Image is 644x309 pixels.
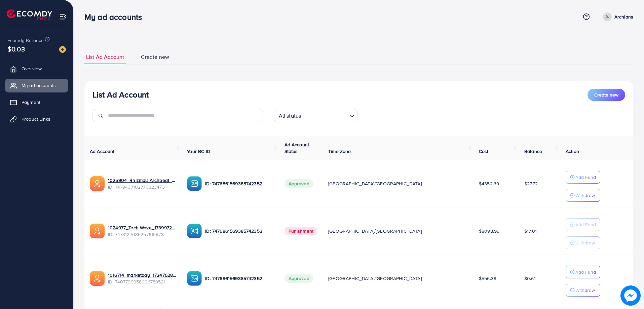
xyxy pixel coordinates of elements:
[108,272,176,278] a: 1016714_marketbay_1724762849692
[7,44,25,54] span: $0.03
[594,91,618,98] span: Create new
[566,171,600,184] button: Add Fund
[7,37,44,44] span: Ecomdy Balance
[285,179,313,188] span: Approved
[108,177,176,191] div: <span class='underline'>1025904_Rhizmall Archbeat_1741442161001</span></br>7479437102770323473
[566,148,579,155] span: Action
[90,176,105,191] img: ic-ads-acc.e4c84228.svg
[479,228,499,234] span: $8098.99
[614,13,633,21] p: Archians
[187,148,210,155] span: Your BC ID
[566,189,600,202] button: Withdraw
[5,95,68,109] a: Payment
[7,9,52,20] img: logo
[620,285,641,306] img: image
[524,180,538,187] span: $27.72
[303,110,347,121] input: Search for option
[575,173,596,181] p: Add Fund
[566,266,600,278] button: Add Fund
[59,13,67,21] img: menu
[187,176,202,191] img: ic-ba-acc.ded83a64.svg
[524,275,536,282] span: $0.61
[205,274,273,282] p: ID: 7476861569385742352
[22,82,56,89] span: My ad accounts
[141,53,169,61] span: Create new
[205,227,273,235] p: ID: 7476861569385742352
[108,224,176,231] a: 1024977_Tech Wave_1739972983986
[575,286,595,294] p: Withdraw
[566,218,600,231] button: Add Fund
[588,89,625,101] button: Create new
[108,184,176,190] span: ID: 7479437102770323473
[575,268,596,276] p: Add Fund
[575,221,596,229] p: Add Fund
[90,271,105,286] img: ic-ads-acc.e4c84228.svg
[5,112,68,126] a: Product Links
[479,180,499,187] span: $4352.39
[566,284,600,297] button: Withdraw
[92,90,149,100] h3: List Ad Account
[285,274,313,283] span: Approved
[187,224,202,238] img: ic-ba-acc.ded83a64.svg
[5,62,68,75] a: Overview
[566,236,600,249] button: Withdraw
[600,12,633,21] a: Archians
[328,148,351,155] span: Time Zone
[22,116,50,122] span: Product Links
[328,180,422,187] span: [GEOGRAPHIC_DATA]/[GEOGRAPHIC_DATA]
[285,141,309,155] span: Ad Account Status
[22,99,40,106] span: Payment
[285,227,318,235] span: Punishment
[575,239,595,247] p: Withdraw
[187,271,202,286] img: ic-ba-acc.ded83a64.svg
[108,278,176,285] span: ID: 7407799958096789521
[108,272,176,285] div: <span class='underline'>1016714_marketbay_1724762849692</span></br>7407799958096789521
[5,79,68,92] a: My ad accounts
[108,177,176,184] a: 1025904_Rhizmall Archbeat_1741442161001
[108,231,176,238] span: ID: 7473127036257615873
[479,148,489,155] span: Cost
[524,148,542,155] span: Balance
[277,111,303,121] span: All status
[90,148,115,155] span: Ad Account
[479,275,496,282] span: $556.39
[328,228,422,234] span: [GEOGRAPHIC_DATA]/[GEOGRAPHIC_DATA]
[524,228,537,234] span: $17.01
[59,46,66,53] img: image
[274,109,358,122] div: Search for option
[84,12,147,22] h3: My ad accounts
[86,53,124,61] span: List Ad Account
[22,65,42,72] span: Overview
[108,224,176,238] div: <span class='underline'>1024977_Tech Wave_1739972983986</span></br>7473127036257615873
[328,275,422,282] span: [GEOGRAPHIC_DATA]/[GEOGRAPHIC_DATA]
[90,224,105,238] img: ic-ads-acc.e4c84228.svg
[205,180,273,188] p: ID: 7476861569385742352
[575,191,595,199] p: Withdraw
